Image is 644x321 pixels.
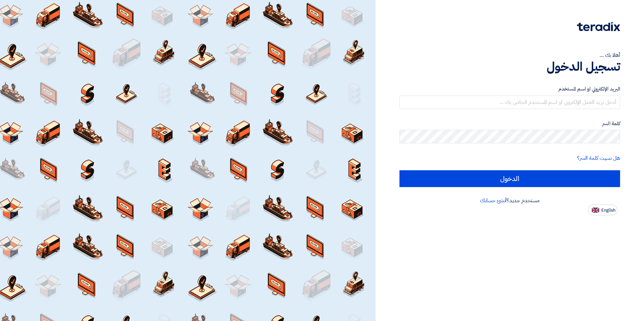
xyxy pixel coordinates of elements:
button: English [588,205,617,215]
label: البريد الإلكتروني او اسم المستخدم [399,85,620,93]
img: Teradix logo [577,22,620,31]
span: English [601,208,615,213]
a: أنشئ حسابك [480,197,507,205]
label: كلمة السر [399,120,620,128]
a: هل نسيت كلمة السر؟ [577,154,620,162]
input: أدخل بريد العمل الإلكتروني او اسم المستخدم الخاص بك ... [399,96,620,109]
div: أهلا بك ... [399,51,620,59]
input: الدخول [399,170,620,187]
img: en-US.png [592,208,599,213]
h1: تسجيل الدخول [399,59,620,74]
div: مستخدم جديد؟ [399,197,620,205]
